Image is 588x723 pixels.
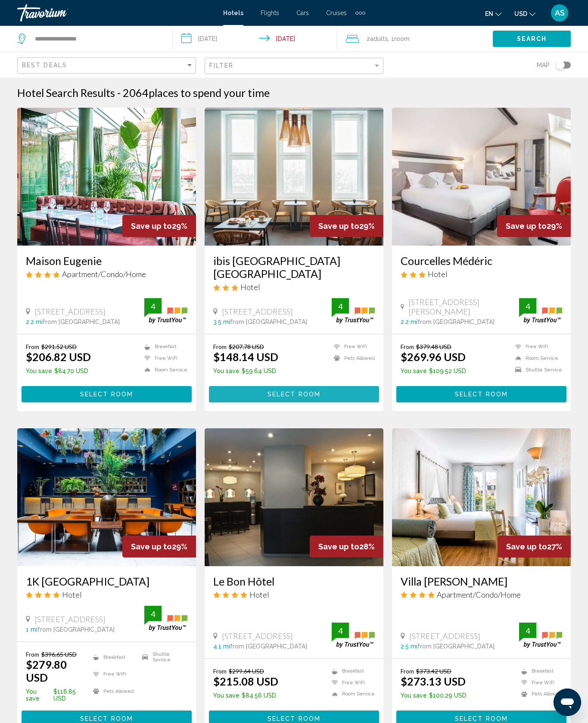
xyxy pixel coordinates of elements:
li: Free WiFi [327,679,375,686]
button: Toggle map [550,61,571,69]
a: ibis [GEOGRAPHIC_DATA] [GEOGRAPHIC_DATA] [213,254,375,280]
span: Save up to [318,221,359,231]
div: 4 star Apartment [401,590,562,599]
span: Best Deals [22,62,67,69]
a: Select Room [396,388,566,398]
span: Search [517,36,547,43]
a: Flights [261,9,279,16]
span: Save up to [131,542,172,551]
span: From [401,667,414,675]
a: Select Room [22,713,192,722]
a: Maison Eugenie [26,254,187,267]
ins: $215.08 USD [213,675,278,688]
li: Pets Allowed [330,355,375,362]
button: Select Room [22,386,192,402]
del: $291.52 USD [41,343,77,350]
p: $84.56 USD [213,692,278,699]
button: Search [493,31,571,47]
span: 3.5 mi [213,318,230,325]
ins: $206.82 USD [26,350,91,363]
div: 4 [332,301,349,312]
button: Select Room [209,386,379,402]
a: Cruises [326,9,347,16]
li: Breakfast [327,667,375,675]
span: You save [213,368,240,374]
img: Hotel image [17,428,196,566]
span: Hotel [62,590,82,599]
img: trustyou-badge.svg [332,298,375,324]
button: Select Room [396,386,566,402]
p: $109.52 USD [401,368,466,374]
span: [STREET_ADDRESS] [222,307,293,316]
span: Apartment/Condo/Home [62,269,146,279]
img: Hotel image [17,108,196,246]
button: Change language [485,7,501,20]
div: 4 star Hotel [26,590,187,599]
li: Free WiFi [511,343,562,350]
span: Select Room [455,391,508,398]
li: Shuttle Service [138,651,187,664]
li: Room Service [327,691,375,698]
span: You save [26,368,52,374]
span: 2 [367,33,388,45]
li: Shuttle Service [511,366,562,374]
p: $100.29 USD [401,692,467,699]
div: 29% [310,215,383,237]
div: 29% [122,536,196,558]
span: from [GEOGRAPHIC_DATA] [37,626,115,633]
ins: $269.96 USD [401,350,466,363]
span: From [401,343,414,350]
img: Hotel image [392,428,571,566]
h3: Courcelles Médéric [401,254,562,267]
span: from [GEOGRAPHIC_DATA] [230,318,307,325]
span: You save [401,368,427,374]
h3: Villa [PERSON_NAME] [401,575,562,588]
span: from [GEOGRAPHIC_DATA] [417,318,495,325]
li: Room Service [511,355,562,362]
span: from [GEOGRAPHIC_DATA] [230,643,307,650]
a: Hotels [223,9,243,16]
span: USD [514,10,527,17]
span: places to spend your time [149,86,270,99]
div: 27% [498,536,571,558]
span: [STREET_ADDRESS] [34,307,106,316]
button: Check-in date: Nov 7, 2025 Check-out date: Nov 9, 2025 [173,26,337,52]
img: trustyou-badge.svg [519,298,562,324]
span: Save up to [318,542,359,551]
span: Select Room [80,391,133,398]
span: Filter [209,62,234,69]
li: Free WiFi [89,668,138,681]
button: Change currency [514,7,535,20]
h3: 1K [GEOGRAPHIC_DATA] [26,575,187,588]
div: 29% [122,215,196,237]
p: $116.85 USD [26,688,89,702]
del: $373.42 USD [416,667,451,675]
h2: 2064 [123,86,270,99]
span: en [485,10,493,17]
div: 4 [519,301,536,312]
iframe: Button to launch messaging window [554,689,581,716]
div: 4 star Hotel [213,590,375,599]
img: Hotel image [392,108,571,246]
li: Free WiFi [517,679,562,686]
span: [STREET_ADDRESS] [34,614,106,624]
span: [STREET_ADDRESS] [222,631,293,641]
li: Pets Allowed [517,691,562,698]
img: trustyou-badge.svg [144,298,187,324]
img: Hotel image [205,428,383,566]
del: $379.48 USD [416,343,451,350]
button: Filter [205,57,383,75]
a: Le Bon Hôtel [213,575,375,588]
span: Save up to [506,542,547,551]
li: Pets Allowed [89,685,138,698]
span: 1 mi [26,626,37,633]
span: Hotel [249,590,269,599]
